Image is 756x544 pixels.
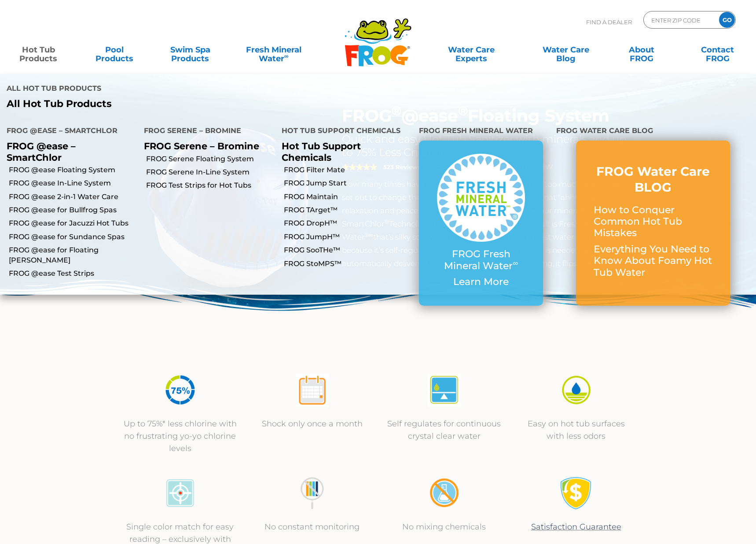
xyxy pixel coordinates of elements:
p: Easy on hot tub surfaces with less odors [519,418,633,442]
input: Zip Code Form [650,14,710,26]
sup: ∞ [513,259,518,267]
p: Shock only once a month [255,418,369,430]
img: icon-atease-75percent-less [164,374,197,407]
p: FROG @ease – SmartChlor [7,141,131,163]
a: FROG Water Care BLOG How to Conquer Common Hot Tub Mistakes Everything You Need to Know About Foa... [594,163,712,283]
p: Up to 75%* less chlorine with no frustrating yo-yo chlorine levels [123,418,237,455]
a: FROG Serene In-Line System [146,167,275,177]
p: Learn More [437,276,525,288]
a: FROG SooTHe™ [284,245,412,255]
p: Everything You Need to Know About Foamy Hot Tub Water [594,244,712,278]
a: Fresh MineralWater∞ [237,41,311,59]
a: ContactFROG [688,41,747,59]
a: FROG @ease for Jacuzzi Hot Tubs [9,218,137,228]
img: icon-atease-color-match [164,477,197,510]
a: FROG Maintain [284,192,412,202]
a: FROG Jump Start [284,178,412,188]
a: FROG TArget™ [284,205,412,215]
p: Self regulates for continuous crystal clear water [387,418,501,442]
h3: FROG Water Care BLOG [594,163,712,196]
a: FROG Fresh Mineral Water∞ Learn More [437,154,525,292]
a: AboutFROG [612,41,671,59]
a: Hot Tub Support Chemicals [282,141,361,163]
a: FROG @ease In-Line System [9,178,137,188]
a: Hot TubProducts [9,41,68,59]
img: Satisfaction Guarantee Icon [560,477,593,510]
a: FROG Filter Mate [284,165,412,175]
a: FROG @ease Floating System [9,165,137,175]
a: FROG @ease for Bullfrog Spas [9,205,137,215]
img: no-constant-monitoring1 [296,477,329,510]
a: FROG StoMPS™ [284,259,412,269]
img: icon-atease-easy-on [560,374,593,407]
a: PoolProducts [85,41,144,59]
a: FROG @ease 2-in-1 Water Care [9,192,137,202]
p: FROG Fresh Mineral Water [437,248,525,272]
a: All Hot Tub Products [7,98,371,110]
p: FROG Serene – Bromine [144,141,268,152]
h4: FROG Fresh Mineral Water [419,123,543,141]
a: Water CareBlog [536,41,595,59]
a: FROG @ease for Floating [PERSON_NAME] [9,245,137,265]
p: No mixing chemicals [387,521,501,533]
img: atease-icon-self-regulates [428,374,461,407]
h4: Hot Tub Support Chemicals [282,123,406,141]
a: Water CareExperts [423,41,519,59]
h4: FROG Serene – Bromine [144,123,268,141]
input: GO [719,12,735,28]
a: Swim SpaProducts [161,41,220,59]
a: Satisfaction Guarantee [531,522,621,532]
p: Find A Dealer [586,11,632,33]
a: FROG @ease for Sundance Spas [9,232,137,242]
h4: FROG @ease – SmartChlor [7,123,131,141]
p: How to Conquer Common Hot Tub Mistakes [594,204,712,239]
a: FROG @ease Test Strips [9,269,137,278]
img: atease-icon-shock-once [296,374,329,407]
a: FROG Serene Floating System [146,154,275,164]
img: no-mixing1 [428,477,461,510]
h4: All Hot Tub Products [7,81,371,98]
a: FROG JumpH™ [284,232,412,242]
a: FROG DropH™ [284,218,412,228]
p: No constant monitoring [255,521,369,533]
sup: ∞ [284,52,289,59]
h4: FROG Water Care Blog [556,123,749,141]
a: FROG Test Strips for Hot Tubs [146,181,275,190]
